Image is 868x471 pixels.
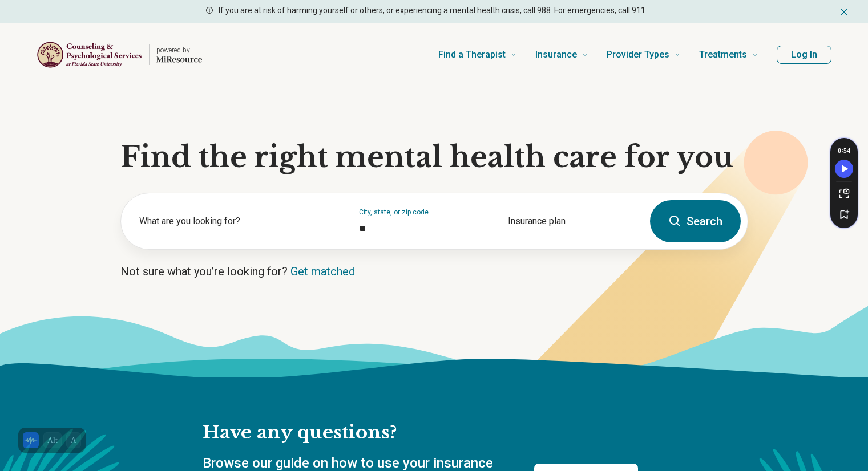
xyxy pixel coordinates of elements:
[139,214,331,228] label: What are you looking for?
[156,46,202,55] p: powered by
[219,5,647,17] p: If you are at risk of harming yourself or others, or experiencing a mental health crisis, call 98...
[37,36,202,73] a: Home page
[203,421,638,445] h2: Have any questions?
[438,32,517,78] a: Find a Therapist
[120,140,748,174] h1: Find the right mental health care for you
[438,47,506,63] span: Find a Therapist
[607,32,681,78] a: Provider Types
[777,46,831,64] button: Log In
[650,200,741,242] button: Search
[120,263,748,279] p: Not sure what you’re looking for?
[699,32,758,78] a: Treatments
[290,265,355,278] a: Get matched
[699,47,747,63] span: Treatments
[607,47,669,63] span: Provider Types
[535,32,588,78] a: Insurance
[838,5,850,18] button: Dismiss
[535,47,577,63] span: Insurance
